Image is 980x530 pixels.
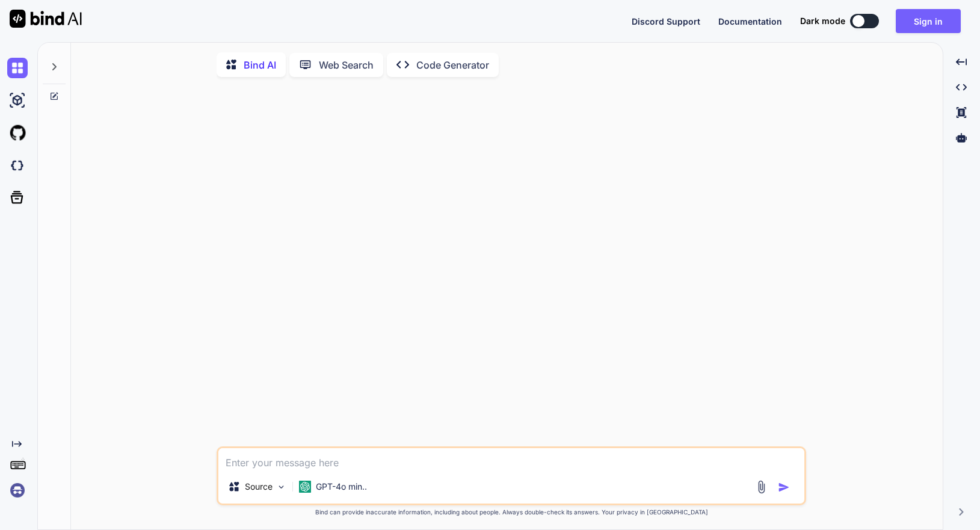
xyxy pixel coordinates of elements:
[10,10,82,28] img: Bind AI
[7,155,28,176] img: darkCloudIdeIcon
[718,16,782,26] span: Documentation
[245,481,273,493] p: Source
[217,508,806,517] p: Bind can provide inaccurate information, including about people. Always double-check its answers....
[299,481,311,493] img: GPT-4o mini
[276,482,286,492] img: Pick Models
[7,90,28,111] img: ai-studio
[754,480,768,494] img: attachment
[316,481,367,493] p: GPT-4o min..
[416,58,489,72] p: Code Generator
[7,480,28,501] img: signin
[632,16,700,26] span: Discord Support
[800,15,845,27] span: Dark mode
[7,123,28,143] img: githubLight
[7,58,28,78] img: chat
[778,481,790,493] img: icon
[319,58,374,72] p: Web Search
[896,9,961,33] button: Sign in
[244,58,276,72] p: Bind AI
[632,15,700,28] button: Discord Support
[718,15,782,28] button: Documentation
